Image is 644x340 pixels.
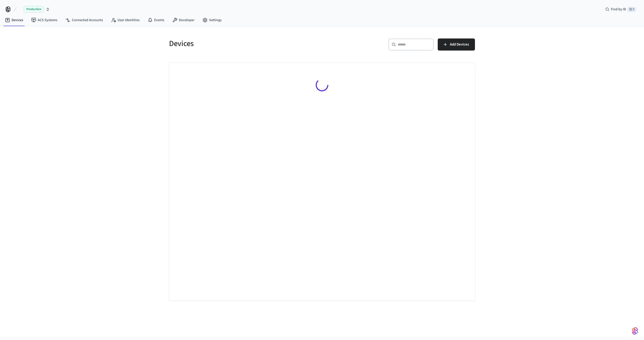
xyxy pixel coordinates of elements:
div: Find by ID⌘ K [601,5,640,14]
img: SeamLogoGradient.69752ec5.svg [632,327,638,335]
a: Connected Accounts [61,16,107,25]
a: ACS Systems [27,16,61,25]
a: Events [144,16,168,25]
span: Add Devices [450,41,469,48]
span: ⌘ K [628,7,636,12]
a: Developer [168,16,198,25]
h5: Devices [169,38,319,49]
button: Add Devices [438,38,475,51]
span: Production [24,6,44,13]
span: Find by ID [611,7,626,12]
a: Settings [198,16,226,25]
a: User Identities [107,16,144,25]
a: Devices [1,16,27,25]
